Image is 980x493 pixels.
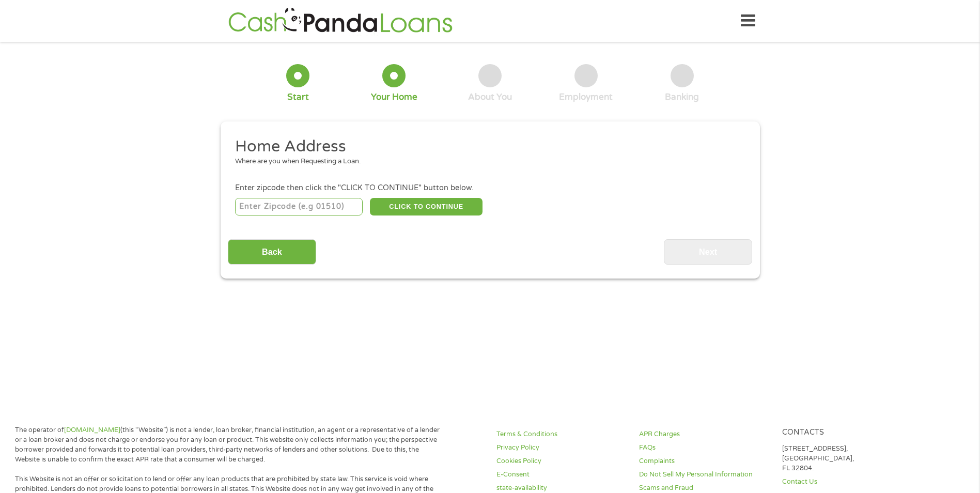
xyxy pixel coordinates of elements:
a: Cookies Policy [496,456,627,466]
button: CLICK TO CONTINUE [370,198,483,215]
h2: Home Address [235,136,737,157]
input: Next [664,239,752,265]
div: Employment [559,91,613,103]
div: Start [287,91,309,103]
input: Back [228,239,316,265]
div: Your Home [371,91,417,103]
a: FAQs [639,443,769,453]
img: GetLoanNow Logo [225,6,456,36]
a: E-Consent [496,470,627,480]
div: Where are you when Requesting a Loan. [235,157,737,167]
p: [STREET_ADDRESS], [GEOGRAPHIC_DATA], FL 32804. [782,444,912,473]
input: Enter Zipcode (e.g 01510) [235,198,363,215]
p: The operator of (this “Website”) is not a lender, loan broker, financial institution, an agent or... [15,425,444,465]
h4: Contacts [782,428,912,438]
a: Do Not Sell My Personal Information [639,470,769,480]
div: About You [468,91,512,103]
a: APR Charges [639,429,769,439]
a: [DOMAIN_NAME] [64,426,120,434]
a: Terms & Conditions [496,429,627,439]
div: Banking [665,91,699,103]
a: Contact Us [782,477,912,487]
div: Enter zipcode then click the "CLICK TO CONTINUE" button below. [235,182,744,194]
a: Complaints [639,456,769,466]
a: Privacy Policy [496,443,627,453]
